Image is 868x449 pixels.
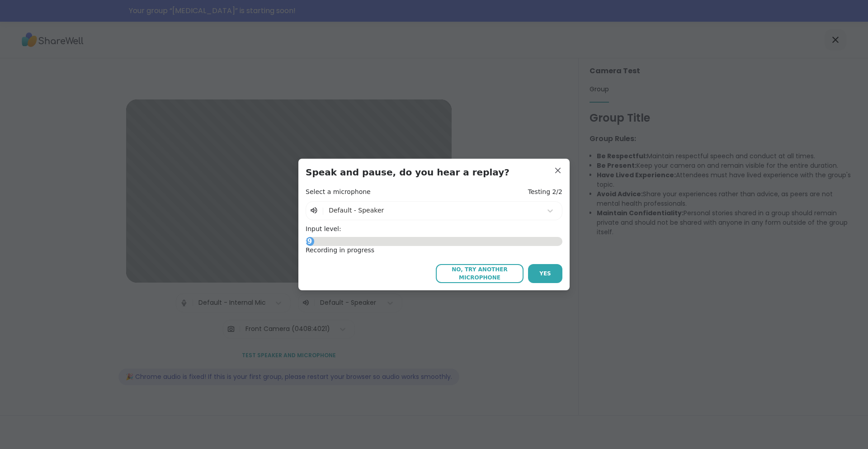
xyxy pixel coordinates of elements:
span: | [322,205,324,216]
button: Yes [528,264,562,283]
button: No, try another microphone [436,264,524,283]
span: No, try another microphone [440,265,519,282]
h4: Testing 2/2 [528,188,562,197]
h3: Speak and pause, do you hear a replay? [306,166,562,179]
h4: Select a microphone [306,188,371,197]
div: Recording in progress [306,246,562,255]
span: Yes [539,269,551,278]
h4: Input level: [306,225,562,234]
